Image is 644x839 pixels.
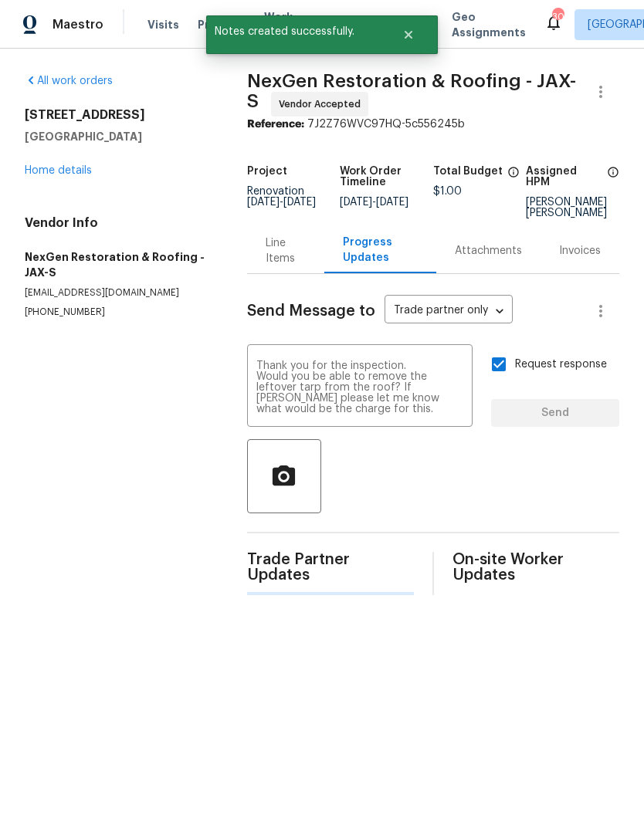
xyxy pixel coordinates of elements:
[247,72,576,110] span: NexGen Restoration & Roofing - JAX-S
[433,186,462,197] span: $1.00
[452,9,526,40] span: Geo Assignments
[25,286,210,299] p: [EMAIL_ADDRESS][DOMAIN_NAME]
[247,117,619,132] div: 7J2Z76WVC97HQ-5c556245b
[25,76,113,86] a: All work orders
[53,17,103,32] span: Maestro
[247,119,304,130] b: Reference:
[25,215,210,231] h4: Vendor Info
[433,166,503,177] h5: Total Budget
[256,360,463,414] textarea: Hello, Thank you for the inspection. Would you be able to remove the leftover tarp from the roof?...
[247,552,414,583] span: Trade Partner Updates
[25,129,210,144] h5: [GEOGRAPHIC_DATA]
[376,197,408,208] span: [DATE]
[452,552,619,583] span: On-site Worker Updates
[283,197,316,208] span: [DATE]
[25,306,210,319] p: [PHONE_NUMBER]
[247,303,375,319] span: Send Message to
[266,235,306,266] div: Line Items
[264,9,303,40] span: Work Orders
[343,235,418,266] div: Progress Updates
[25,249,210,280] h5: NexGen Restoration & Roofing - JAX-S
[198,17,246,32] span: Projects
[247,186,316,208] span: Renovation
[147,17,179,32] span: Visits
[526,197,619,218] div: [PERSON_NAME] [PERSON_NAME]
[340,166,433,188] h5: Work Order Timeline
[25,107,210,123] h2: [STREET_ADDRESS]
[279,96,367,112] span: Vendor Accepted
[607,166,619,197] span: The hpm assigned to this work order.
[559,243,601,259] div: Invoices
[340,197,372,208] span: [DATE]
[385,299,513,324] div: Trade partner only
[247,197,280,208] span: [DATE]
[552,9,563,25] div: 30
[507,166,520,186] span: The total cost of line items that have been proposed by Opendoor. This sum includes line items th...
[247,197,316,208] span: -
[206,15,383,48] span: Notes created successfully.
[247,166,287,177] h5: Project
[340,197,408,208] span: -
[455,243,522,259] div: Attachments
[515,357,607,373] span: Request response
[25,165,92,176] a: Home details
[383,19,434,50] button: Close
[526,166,602,188] h5: Assigned HPM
